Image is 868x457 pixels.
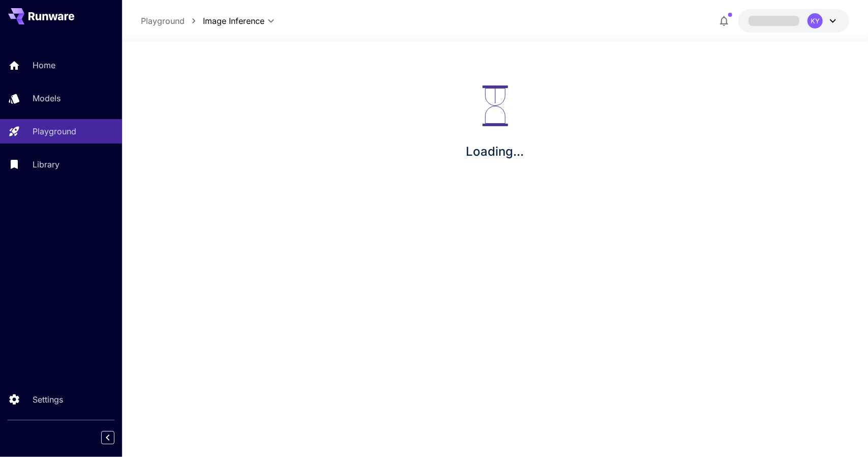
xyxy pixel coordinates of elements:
[33,158,59,170] p: Library
[807,13,823,28] div: KY
[33,92,61,104] p: Models
[109,429,122,447] div: Collapse sidebar
[738,9,849,33] button: KY
[33,393,63,406] p: Settings
[141,15,185,27] a: Playground
[466,142,524,161] p: Loading...
[203,15,264,27] span: Image Inference
[141,15,203,27] nav: breadcrumb
[101,431,114,444] button: Collapse sidebar
[33,59,55,71] p: Home
[33,125,76,137] p: Playground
